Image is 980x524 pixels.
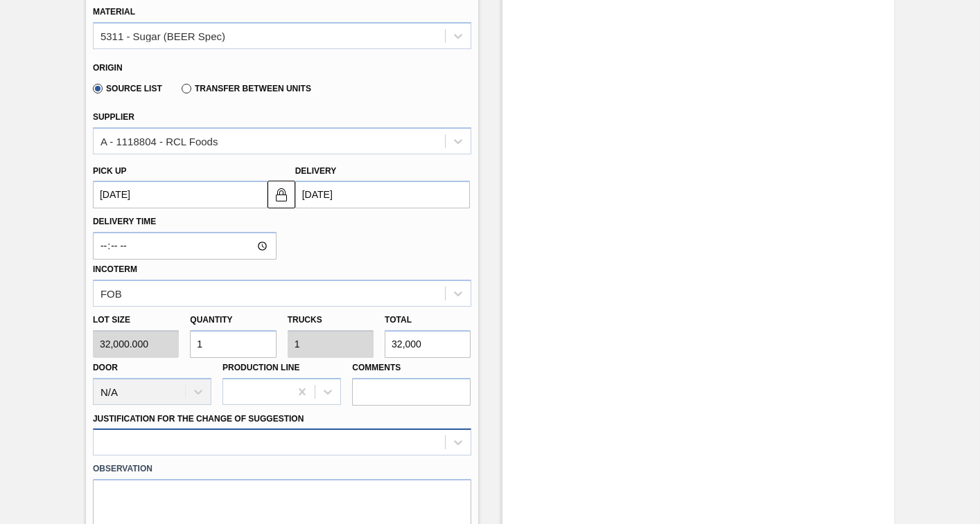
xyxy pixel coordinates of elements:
label: Justification for the Change of Suggestion [93,414,304,424]
label: Source List [93,84,162,93]
label: Production Line [222,363,299,372]
label: Observation [93,459,471,479]
div: FOB [100,287,122,299]
img: locked [273,186,290,203]
label: Transfer between Units [182,84,311,93]
label: Pick up [93,166,127,176]
div: 5311 - Sugar (BEER Spec) [100,30,225,42]
label: Trucks [288,315,322,325]
label: Quantity [190,315,232,325]
label: Origin [93,63,123,73]
label: Comments [352,358,471,378]
label: Delivery Time [93,212,277,232]
input: mm/dd/yyyy [93,181,268,208]
label: Material [93,7,135,17]
button: locked [268,181,295,208]
label: Delivery [295,166,337,176]
label: Door [93,363,118,372]
label: Supplier [93,112,134,122]
div: A - 1118804 - RCL Foods [100,135,218,147]
input: mm/dd/yyyy [295,181,470,208]
label: Incoterm [93,264,137,274]
label: Total [385,315,412,325]
label: Lot size [93,310,179,330]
